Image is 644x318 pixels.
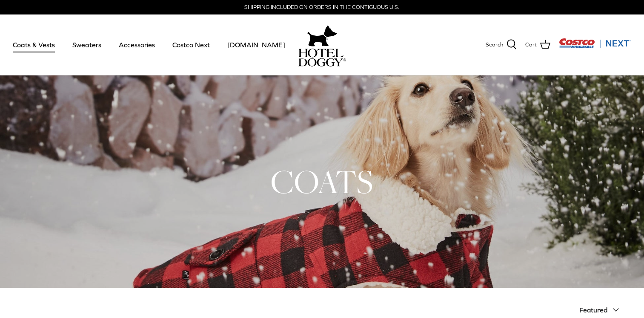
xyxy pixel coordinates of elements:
[307,23,337,49] img: hoteldoggy.com
[111,30,163,59] a: Accessories
[559,38,631,49] img: Costco Next
[220,30,293,59] a: [DOMAIN_NAME]
[298,23,346,66] a: hoteldoggy.com hoteldoggycom
[20,161,624,202] h1: COATS
[525,40,537,49] span: Cart
[579,306,607,314] span: Featured
[65,30,109,59] a: Sweaters
[486,40,503,49] span: Search
[298,49,346,66] img: hoteldoggycom
[559,43,631,50] a: Visit Costco Next
[165,30,218,59] a: Costco Next
[486,39,517,50] a: Search
[5,30,63,59] a: Coats & Vests
[525,39,550,50] a: Cart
